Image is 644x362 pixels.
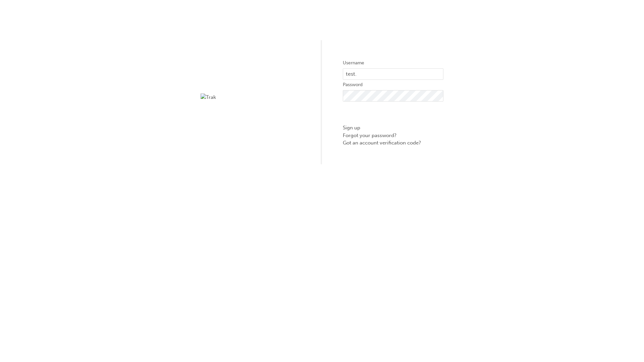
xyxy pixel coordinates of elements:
button: Sign In [343,107,443,119]
img: Trak [201,94,301,101]
label: Password [343,81,443,89]
input: Username [343,68,443,80]
a: Forgot your password? [343,132,443,139]
label: Username [343,59,443,67]
a: Got an account verification code? [343,139,443,147]
a: Sign up [343,124,443,132]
